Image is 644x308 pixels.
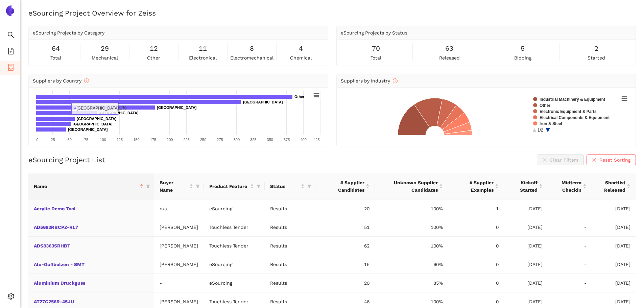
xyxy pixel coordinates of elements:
[548,274,592,292] td: -
[265,274,315,292] td: Results
[454,179,494,194] span: # Supplier Examples
[167,138,173,142] text: 200
[380,179,438,194] span: Unknown Supplier Candidates
[540,121,562,126] text: Iron & Steel
[504,255,548,274] td: [DATE]
[7,62,14,75] span: container
[514,54,531,62] span: bidding
[538,128,543,133] text: 1/2
[265,237,315,255] td: Results
[160,179,188,194] span: Buyer Name
[445,43,453,54] span: 63
[28,155,105,165] h2: eSourcing Project List
[448,255,504,274] td: 0
[7,290,14,304] span: setting
[553,179,581,194] span: Midterm Checkin
[448,173,504,199] th: this column's title is # Supplier Examples,this column is sortable
[307,184,311,188] span: filter
[99,111,139,115] text: [GEOGRAPHIC_DATA]
[52,43,60,54] span: 64
[7,45,14,59] span: file-add
[196,184,200,188] span: filter
[204,218,265,237] td: Touchless Tender
[521,43,525,54] span: 5
[540,115,610,120] text: Electrical Components & Equipment
[33,78,89,84] span: Suppliers by Country
[68,138,72,142] text: 50
[588,54,605,62] span: started
[209,183,249,190] span: Product Feature
[145,181,151,191] span: filter
[448,199,504,218] td: 1
[290,54,312,62] span: chemical
[448,274,504,292] td: 0
[504,173,548,199] th: this column's title is Kickoff Started,this column is sortable
[257,184,261,188] span: filter
[599,156,630,164] span: Reset Sorting
[540,109,597,114] text: Electronic Equipment & Parts
[217,138,223,142] text: 275
[592,274,636,292] td: [DATE]
[548,173,592,199] th: this column's title is Midterm Checkin,this column is sortable
[189,54,217,62] span: electronical
[587,155,636,165] button: closeReset Sorting
[265,173,315,199] th: this column's title is Status,this column is sortable
[265,199,315,218] td: Results
[154,199,204,218] td: n/a
[375,173,448,199] th: this column's title is Unknown Supplier Candidates,this column is sortable
[77,117,117,121] text: [GEOGRAPHIC_DATA]
[265,218,315,237] td: Results
[250,138,256,142] text: 325
[146,184,150,188] span: filter
[592,255,636,274] td: [DATE]
[592,237,636,255] td: [DATE]
[294,95,305,99] text: Other
[36,138,38,142] text: 0
[150,138,156,142] text: 175
[548,218,592,237] td: -
[375,255,448,274] td: 60%
[448,218,504,237] td: 0
[68,127,108,132] text: [GEOGRAPHIC_DATA]
[341,30,407,35] span: eSourcing Projects by Status
[548,237,592,255] td: -
[537,155,584,165] button: closeClear Filters
[184,138,190,142] text: 225
[315,237,375,255] td: 62
[315,218,375,237] td: 51
[375,237,448,255] td: 100%
[321,179,364,194] span: # Supplier Candidates
[73,122,113,126] text: [GEOGRAPHIC_DATA]
[234,138,240,142] text: 300
[592,199,636,218] td: [DATE]
[504,199,548,218] td: [DATE]
[267,138,273,142] text: 350
[300,138,306,142] text: 400
[393,78,398,83] span: info-circle
[230,54,273,62] span: electromechanical
[299,43,303,54] span: 4
[117,138,123,142] text: 125
[548,199,592,218] td: -
[28,8,636,18] h2: eSourcing Project Overview for Zeiss
[371,54,381,62] span: total
[509,179,538,194] span: Kickoff Started
[592,218,636,237] td: [DATE]
[597,179,625,194] span: Shortlist Released
[200,138,206,142] text: 250
[7,29,14,43] span: search
[50,54,61,62] span: total
[243,100,283,104] text: [GEOGRAPHIC_DATA]
[372,43,380,54] span: 70
[154,218,204,237] td: [PERSON_NAME]
[133,138,139,142] text: 150
[540,103,550,108] text: Other
[439,54,460,62] span: released
[270,183,300,190] span: Status
[150,43,158,54] span: 12
[448,237,504,255] td: 0
[92,54,118,62] span: mechanical
[250,43,254,54] span: 8
[375,274,448,292] td: 85%
[204,274,265,292] td: eSourcing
